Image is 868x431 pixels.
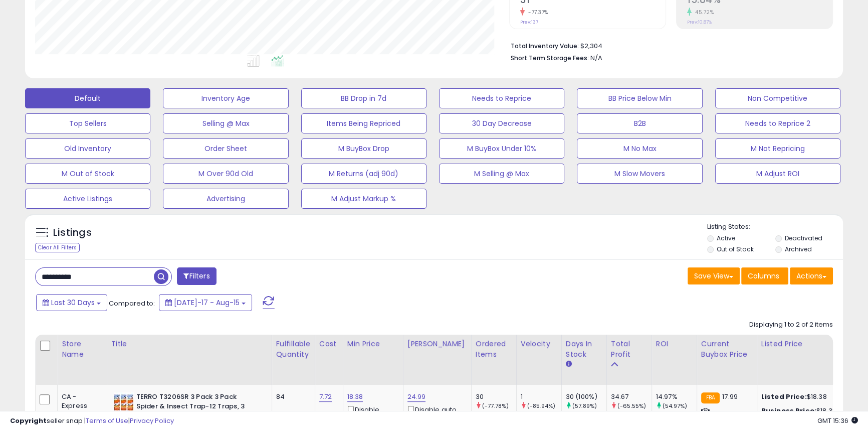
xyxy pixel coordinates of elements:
[25,164,150,184] button: M Out of Stock
[722,392,738,401] span: 17.99
[707,222,843,232] p: Listing States:
[566,392,606,401] div: 30 (100%)
[86,416,128,425] a: Terms of Use
[301,164,426,184] button: M Returns (adj 90d)
[347,339,399,349] div: Min Price
[163,138,288,159] button: Order Sheet
[25,138,150,159] button: Old Inventory
[692,9,714,16] small: 45.72%
[521,392,561,401] div: 1
[319,392,332,402] a: 7.72
[761,339,848,349] div: Listed Price
[53,226,92,240] h5: Listings
[163,164,288,184] button: M Over 90d Old
[687,19,712,25] small: Prev: 10.87%
[25,88,150,108] button: Default
[749,320,833,330] div: Displaying 1 to 2 of 2 items
[301,189,426,209] button: M Adjust Markup %
[159,294,252,311] button: [DATE]-17 - Aug-15
[511,54,589,62] b: Short Term Storage Fees:
[439,164,564,184] button: M Selling @ Max
[656,392,697,401] div: 14.97%
[301,88,426,108] button: BB Drop in 7d
[785,234,822,242] label: Deactivated
[590,53,602,63] span: N/A
[761,392,844,401] div: $18.38
[717,245,753,253] label: Out of Stock
[111,339,268,349] div: Title
[130,416,174,425] a: Privacy Policy
[656,339,693,349] div: ROI
[114,392,134,412] img: 51jPZpEiKAL._SL40_.jpg
[301,138,426,159] button: M BuyBox Drop
[521,339,557,349] div: Velocity
[439,113,564,133] button: 30 Day Decrease
[566,339,602,360] div: Days In Stock
[177,267,216,285] button: Filters
[511,42,579,50] b: Total Inventory Value:
[10,416,174,426] div: seller snap | |
[577,113,702,133] button: B2B
[62,339,103,360] div: Store Name
[407,392,426,402] a: 24.99
[701,392,720,403] small: FBA
[715,113,840,133] button: Needs to Reprice 2
[525,9,548,16] small: -77.37%
[688,267,740,284] button: Save View
[511,39,825,51] li: $2,304
[163,113,288,133] button: Selling @ Max
[611,392,652,401] div: 34.67
[62,392,99,429] div: CA - Express Health Supply
[717,234,735,242] label: Active
[817,416,858,425] span: 2025-09-15 15:36 GMT
[35,243,80,252] div: Clear All Filters
[301,113,426,133] button: Items Being Repriced
[109,299,155,308] span: Compared to:
[276,339,311,360] div: Fulfillable Quantity
[25,113,150,133] button: Top Sellers
[136,392,258,423] b: TERRO T3206SR 3 Pack 3 Pack Spider & Insect Trap-12 Traps, 3 Pack, White
[25,189,150,209] button: Active Listings
[566,360,572,369] small: Days In Stock.
[520,19,538,25] small: Prev: 137
[701,339,753,360] div: Current Buybox Price
[476,339,512,360] div: Ordered Items
[715,88,840,108] button: Non Competitive
[36,294,107,311] button: Last 30 Days
[319,339,339,349] div: Cost
[715,164,840,184] button: M Adjust ROI
[715,138,840,159] button: M Not Repricing
[51,298,95,308] span: Last 30 Days
[276,392,307,401] div: 84
[10,416,47,425] strong: Copyright
[761,392,807,401] b: Listed Price:
[407,339,467,349] div: [PERSON_NAME]
[174,298,240,308] span: [DATE]-17 - Aug-15
[163,88,288,108] button: Inventory Age
[748,271,779,281] span: Columns
[347,392,363,402] a: 18.38
[577,138,702,159] button: M No Max
[611,339,647,360] div: Total Profit
[785,245,812,253] label: Archived
[741,267,788,284] button: Columns
[577,88,702,108] button: BB Price Below Min
[476,392,516,401] div: 30
[577,164,702,184] button: M Slow Movers
[163,189,288,209] button: Advertising
[439,138,564,159] button: M BuyBox Under 10%
[790,267,833,284] button: Actions
[439,88,564,108] button: Needs to Reprice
